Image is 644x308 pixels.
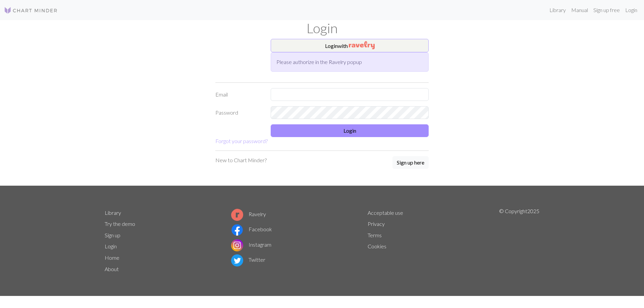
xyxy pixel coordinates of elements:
a: Privacy [368,221,385,227]
img: Twitter logo [231,254,243,266]
label: Password [211,106,267,119]
p: New to Chart Minder? [215,156,267,164]
a: Login [623,3,640,17]
a: Ravelry [231,211,266,217]
button: Login [271,124,429,137]
a: Terms [368,232,382,238]
a: Library [105,209,121,216]
a: Manual [569,3,591,17]
h1: Login [101,20,543,36]
img: Ravelry logo [231,209,243,221]
img: Logo [4,6,58,14]
a: Forgot your password? [215,138,268,144]
img: Instagram logo [231,239,243,251]
a: Sign up here [392,156,429,170]
a: Sign up free [591,3,623,17]
p: © Copyright 2025 [499,207,539,275]
a: Home [105,254,119,261]
div: Please authorize in the Ravelry popup [271,52,429,72]
a: Cookies [368,243,386,249]
button: Sign up here [392,156,429,169]
img: Ravelry [349,41,375,49]
a: Try the demo [105,221,135,227]
label: Email [211,88,267,101]
a: Login [105,243,117,249]
a: Acceptable use [368,209,403,216]
button: Loginwith [271,39,429,52]
a: About [105,266,119,272]
a: Twitter [231,256,265,263]
a: Sign up [105,232,120,238]
a: Instagram [231,241,271,248]
a: Library [547,3,569,17]
a: Facebook [231,226,272,232]
img: Facebook logo [231,224,243,236]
